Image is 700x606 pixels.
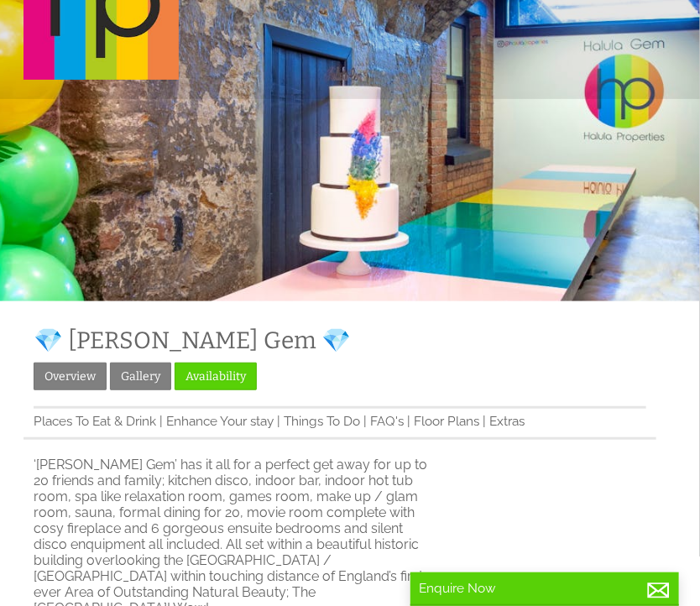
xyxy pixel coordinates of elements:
[414,414,479,429] a: Floor Plans
[34,327,351,354] a: 💎 [PERSON_NAME] Gem 💎
[166,414,274,429] a: Enhance Your stay
[489,414,525,429] a: Extras
[370,414,404,429] a: FAQ's
[419,581,671,596] p: Enquire Now
[175,363,257,390] a: Availability
[110,363,171,390] a: Gallery
[34,414,156,429] a: Places To Eat & Drink
[34,363,107,390] a: Overview
[284,414,360,429] a: Things To Do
